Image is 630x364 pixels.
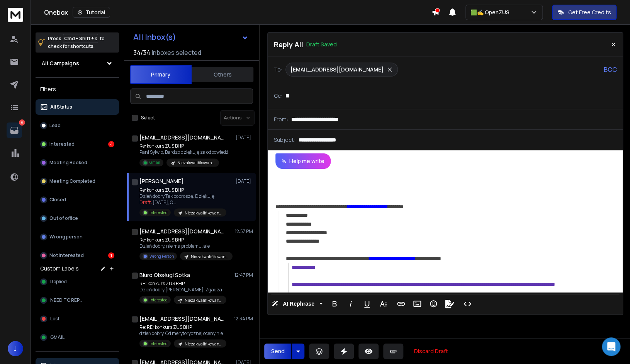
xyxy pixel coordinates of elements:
p: Cc: [274,92,282,100]
div: 1 [108,252,114,259]
button: Wrong person [36,229,119,245]
p: Wrong person [49,234,83,240]
span: 34 / 34 [133,48,150,57]
p: Niezakwalifikowani 2025 [177,160,214,166]
p: Dzień dobry Tak poproszę. Dziękuję [139,193,226,199]
h3: Filters [36,84,119,95]
p: Meeting Completed [49,178,95,184]
p: Dzień dobry [PERSON_NAME], Zgadza [139,286,226,293]
p: Re: konkurs ZUS BHP [139,187,226,193]
p: [EMAIL_ADDRESS][DOMAIN_NAME] [290,66,384,73]
h1: All Campaigns [42,60,79,67]
p: Reply All [274,39,303,50]
p: 🟩✍️ OpenZUS [470,9,513,16]
p: dzień dobry, Od merytorycznej oceny nie [139,330,226,336]
button: Tutorial [73,7,110,18]
div: 4 [108,141,114,147]
button: Emoticons [426,296,441,311]
span: [DATE], O ... [153,199,176,205]
button: Underline (⌘U) [360,296,374,311]
span: Lost [50,316,59,322]
p: BCC [603,65,616,74]
button: J [8,341,23,356]
h1: Biuro Obsługi Sotka [139,271,190,279]
p: Wrong Person [149,253,174,259]
button: Out of office [36,211,119,226]
button: Get Free Credits [552,5,616,20]
span: Cmd + Shift + k [63,34,98,43]
button: All Status [36,99,119,115]
p: Interested [149,297,168,303]
button: Interested4 [36,136,119,152]
p: Not Interested [49,252,84,259]
p: [DATE] [236,134,253,141]
button: More Text [376,296,391,311]
p: Interested [49,141,75,147]
p: Niezakwalifikowani 2025 [185,210,222,216]
button: Signature [442,296,457,311]
p: Re: RE: konkurs ZUS BHP [139,324,226,330]
button: Not Interested1 [36,248,119,263]
p: Subject: [274,136,295,144]
a: 6 [7,122,22,138]
p: Re: konkurs ZUS BHP [139,236,232,243]
h1: [EMAIL_ADDRESS][DOMAIN_NAME] +1 [139,134,224,141]
p: 12:57 PM [235,228,253,234]
h1: [PERSON_NAME] [139,177,183,185]
p: All Status [50,104,72,110]
h1: All Inbox(s) [133,33,176,41]
button: All Inbox(s) [127,29,255,45]
p: Meeting Booked [49,160,87,166]
button: Code View [460,296,475,311]
label: Select [141,115,155,121]
div: Open Intercom Messenger [602,337,620,356]
span: NEED TO REPLY [50,297,84,303]
p: Lead [49,122,61,129]
p: To: [274,66,282,73]
h3: Inboxes selected [152,48,201,57]
button: Insert Image (⌘P) [410,296,425,311]
button: Insert Link (⌘K) [394,296,408,311]
p: [DATE] [236,178,253,184]
h3: Custom Labels [40,265,79,272]
p: Pani Sylwio, Bardzo dziękuję za odpowiedź. [139,149,229,155]
p: Niezakwalifikowani 2025 [185,297,222,303]
button: NEED TO REPLY [36,293,119,308]
p: From: [274,116,288,123]
p: Gmail [149,160,160,165]
button: Others [192,66,253,83]
h1: [EMAIL_ADDRESS][DOMAIN_NAME] [139,227,224,235]
button: Meeting Booked [36,155,119,170]
button: Primary [130,65,192,84]
p: RE: konkurs ZUS BHP [139,280,226,286]
button: Meeting Completed [36,173,119,189]
button: Replied [36,274,119,289]
button: Lead [36,118,119,133]
button: Send [264,344,291,359]
p: Out of office [49,215,78,221]
button: Bold (⌘B) [327,296,342,311]
span: Replied [50,279,67,285]
p: Closed [49,197,66,203]
button: All Campaigns [36,56,119,71]
p: Interested [149,209,168,215]
p: 12:47 PM [234,272,253,278]
p: Interested [149,340,168,346]
p: 6 [19,119,25,126]
span: Draft: [139,199,152,205]
button: GMAIL [36,330,119,345]
button: Closed [36,192,119,208]
span: AI Rephrase [281,301,316,307]
button: Discard Draft [408,344,454,359]
button: AI Rephrase [270,296,324,311]
p: Niezakwalifikowani 2025 [185,341,222,347]
button: Help me write [275,153,331,169]
h1: [EMAIL_ADDRESS][DOMAIN_NAME] [139,315,224,322]
div: Onebox [44,7,431,18]
p: Re: konkurs ZUS BHP [139,143,229,149]
p: Press to check for shortcuts. [48,35,105,50]
p: Dzień dobry, nie ma problemu, ale [139,243,232,249]
span: GMAIL [50,334,65,340]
